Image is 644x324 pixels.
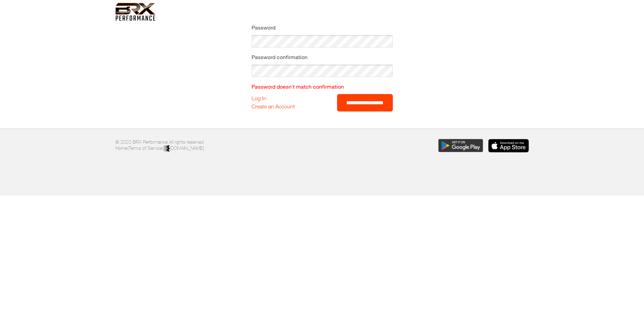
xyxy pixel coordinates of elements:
a: [DOMAIN_NAME] [164,145,204,151]
label: Password confirmation [252,53,393,61]
a: Home [115,145,128,151]
img: colorblack-fill [164,145,170,152]
a: Log In [252,95,266,101]
img: Download the BRX Performance app for iOS [488,139,529,152]
img: 6f7da32581c89ca25d665dc3aae533e4f14fe3ef_original.svg [115,3,156,21]
a: Create an Account [252,103,295,109]
a: Terms of Service [129,145,163,151]
label: Password doesn't match confirmation [252,83,393,91]
p: © 2025 BRX Performance All rights reserved. | | [115,139,317,152]
img: Download the BRX Performance app for Google Play [438,139,483,152]
label: Password [252,23,393,32]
